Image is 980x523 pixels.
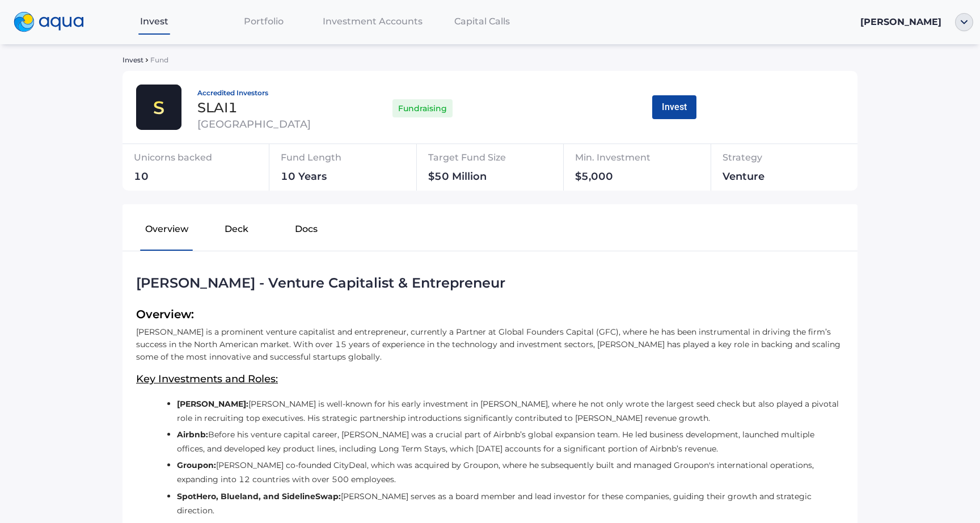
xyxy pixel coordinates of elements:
[318,10,428,33] a: Investment Accounts
[177,399,839,423] span: [PERSON_NAME] is well-known for his early investment in [PERSON_NAME], where he not only wrote th...
[201,213,271,250] button: Deck
[177,429,208,440] b: Airbnb:
[136,274,844,292] div: [PERSON_NAME] - Venture Capitalist & Entrepreneur
[134,171,245,186] div: 10
[427,10,537,33] a: Capital Calls
[323,16,423,27] span: Investment Accounts
[575,171,707,186] div: $5,000
[575,149,707,171] div: Min. Investment
[177,491,341,501] b: SpotHero, Blueland, and SidelineSwap:
[428,149,572,171] div: Target Fund Size
[454,16,510,27] span: Capital Calls
[392,96,453,120] div: Fundraising
[723,171,822,186] div: Venture
[177,460,814,484] span: [PERSON_NAME] co-founded CityDeal, which was acquired by Groupon, where he subsequently built and...
[136,326,844,363] p: [PERSON_NAME] is a prominent venture capitalist and entrepreneur, currently a Partner at Global F...
[122,56,143,64] span: Invest
[281,171,405,186] div: 10 Years
[100,10,209,33] a: Invest
[134,149,245,171] div: Unicorns backed
[140,16,168,27] span: Invest
[428,171,572,186] div: $50 Million
[652,95,696,119] button: Invest
[197,101,343,115] div: SLAI1
[148,54,168,65] a: Fund
[150,56,168,64] span: Fund
[177,429,814,454] span: Before his venture capital career, [PERSON_NAME] was a crucial part of Airbnb’s global expansion ...
[136,306,844,323] span: Overview:
[14,12,84,32] img: logo
[136,85,181,130] img: thamesville
[860,16,941,27] span: [PERSON_NAME]
[244,16,284,27] span: Portfolio
[177,491,812,516] span: [PERSON_NAME] serves as a board member and lead investor for these companies, guiding their growt...
[197,119,343,129] div: [GEOGRAPHIC_DATA]
[7,9,100,35] a: logo
[177,460,216,470] b: Groupon:
[136,373,278,385] u: Key Investments and Roles:
[281,149,405,171] div: Fund Length
[132,213,201,250] button: Overview
[723,149,822,171] div: Strategy
[272,213,341,250] button: Docs
[955,13,973,31] img: ellipse
[197,90,343,96] div: Accredited Investors
[146,58,148,62] img: sidearrow
[177,399,248,409] b: [PERSON_NAME]:
[209,10,318,33] a: Portfolio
